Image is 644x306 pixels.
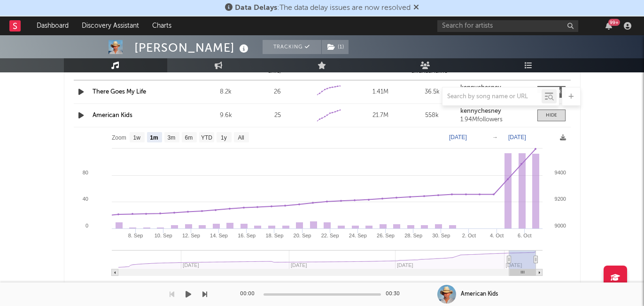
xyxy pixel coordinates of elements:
[413,4,419,12] span: Dismiss
[377,233,395,238] text: 26. Sep
[240,289,259,300] div: 00:00
[30,16,75,35] a: Dashboard
[235,4,411,12] span: : The data delay issues are now resolved
[238,233,256,238] text: 16. Sep
[75,16,146,35] a: Discovery Assistant
[235,4,277,12] span: Data Delays
[554,170,566,175] text: 9400
[265,233,283,238] text: 18. Sep
[432,233,450,238] text: 30. Sep
[146,16,178,35] a: Charts
[437,20,578,32] input: Search for artists
[82,196,88,202] text: 40
[460,117,531,123] div: 1.94M followers
[128,233,143,238] text: 8. Sep
[293,233,311,238] text: 20. Sep
[322,40,349,54] button: (1)
[201,134,212,141] text: YTD
[460,108,531,115] a: kennychesney
[462,233,475,238] text: 2. Oct
[492,134,498,141] text: →
[210,233,228,238] text: 14. Sep
[182,233,200,238] text: 12. Sep
[554,196,566,202] text: 9200
[238,134,244,141] text: All
[518,233,531,238] text: 6. Oct
[321,40,349,54] span: ( 1 )
[460,85,501,91] strong: kennychesney
[82,170,88,175] text: 80
[167,134,175,141] text: 3m
[133,134,140,141] text: 1w
[605,22,612,30] button: 99+
[449,134,467,141] text: [DATE]
[442,93,542,101] input: Search by song name or URL
[254,111,301,120] div: 25
[608,19,620,26] div: 99 +
[93,112,132,118] a: American Kids
[554,223,566,228] text: 9000
[357,111,404,120] div: 21.7M
[202,111,249,120] div: 9.6k
[460,85,531,91] a: kennychesney
[154,233,172,238] text: 10. Sep
[112,134,126,141] text: Zoom
[461,290,498,298] div: American Kids
[404,233,422,238] text: 28. Sep
[349,233,366,238] text: 24. Sep
[185,134,193,141] text: 6m
[321,233,339,238] text: 22. Sep
[409,111,456,120] div: 558k
[508,134,526,141] text: [DATE]
[85,223,88,228] text: 0
[489,233,503,238] text: 4. Oct
[386,289,404,300] div: 00:30
[221,134,227,141] text: 1y
[460,108,501,114] strong: kennychesney
[263,40,321,54] button: Tracking
[134,40,251,55] div: [PERSON_NAME]
[150,134,158,141] text: 1m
